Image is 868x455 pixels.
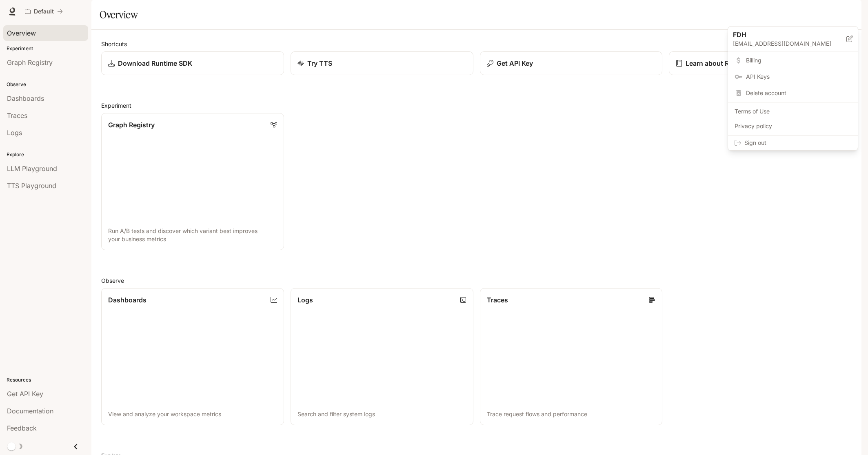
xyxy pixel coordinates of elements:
span: Privacy policy [735,122,851,130]
div: FDH[EMAIL_ADDRESS][DOMAIN_NAME] [728,27,858,51]
span: Sign out [744,139,851,147]
span: Delete account [746,89,851,97]
div: Sign out [728,135,858,150]
a: Terms of Use [730,104,856,119]
div: Delete account [730,86,856,100]
span: Billing [746,56,851,64]
a: Privacy policy [730,119,856,133]
p: [EMAIL_ADDRESS][DOMAIN_NAME] [733,40,846,48]
p: FDH [733,30,833,40]
span: API Keys [746,73,851,81]
a: API Keys [730,69,856,84]
a: Billing [730,53,856,68]
span: Terms of Use [735,107,851,115]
